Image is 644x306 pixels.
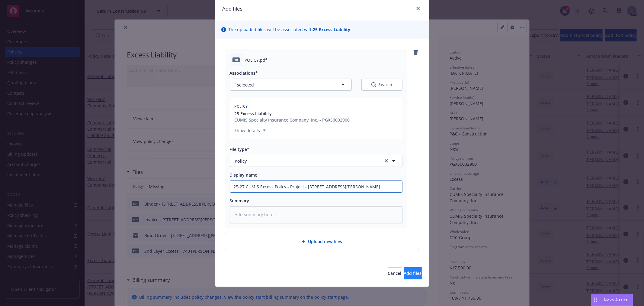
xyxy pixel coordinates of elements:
div: Upload new files [225,233,419,250]
span: Upload new files [308,238,342,245]
div: Drag to move [592,294,599,306]
span: Summary [230,198,249,203]
input: Add display name here... [230,181,402,192]
span: Nova Assist [604,297,628,302]
button: Nova Assist [591,294,633,306]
